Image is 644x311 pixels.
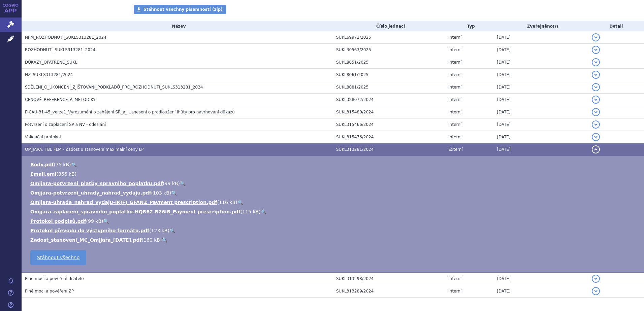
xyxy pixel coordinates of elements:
[448,110,461,114] span: Interní
[30,237,142,243] a: Zadost_stanoveni_MC_Omjjara_[DATE].pdf
[25,276,84,281] span: Plné moci a pověření držitele
[153,190,169,196] span: 103 kB
[30,199,637,206] li: ( )
[592,287,600,295] button: detail
[30,200,217,205] a: Omjjara-uhrada_nahrad_vydaju-IKJFJ_GFANZ_Payment prescription.pdf
[592,58,600,66] button: detail
[151,228,168,233] span: 123 kB
[134,5,226,14] a: Stáhnout všechny písemnosti (zip)
[588,21,644,31] th: Detail
[171,190,177,196] a: 🔍
[165,181,178,186] span: 99 kB
[143,7,223,12] span: Stáhnout všechny písemnosti (zip)
[592,83,600,91] button: detail
[553,24,558,29] abbr: (?)
[333,21,445,31] th: Číslo jednací
[592,108,600,116] button: detail
[493,81,588,94] td: [DATE]
[25,110,235,114] span: F-CAU-31-45_verze1_Vyrozumění o zahájení SŘ_a_ Usnesení o prodloužení lhůty pro navrhování důkazů
[30,218,637,224] li: ( )
[25,135,61,139] span: Validační protokol
[30,228,149,233] a: Protokol převodu do výstupního formátu.pdf
[592,275,600,283] button: detail
[30,190,151,196] a: Omjjara-potvrzeni_uhrady_nahrad_vydaju.pdf
[88,218,101,224] span: 99 kB
[592,133,600,141] button: detail
[493,44,588,56] td: [DATE]
[333,118,445,131] td: SUKL315466/2024
[58,171,75,177] span: 866 kB
[592,33,600,41] button: detail
[333,143,445,156] td: SUKL313281/2024
[448,97,461,102] span: Interní
[333,69,445,81] td: SUKL8061/2025
[493,106,588,118] td: [DATE]
[493,118,588,131] td: [DATE]
[493,56,588,69] td: [DATE]
[448,276,461,281] span: Interní
[30,208,637,215] li: ( )
[333,94,445,106] td: SUKL328072/2024
[30,237,637,243] li: ( )
[30,180,637,187] li: ( )
[448,289,461,293] span: Interní
[25,85,203,90] span: SDĚLENÍ_O_UKONČENÍ_ZJIŠŤOVÁNÍ_PODKLADŮ_PRO_ROZHODNUTÍ_SUKLS313281_2024
[56,162,69,167] span: 75 kB
[493,272,588,285] td: [DATE]
[333,44,445,56] td: SUKL30563/2025
[30,171,637,177] li: ( )
[592,71,600,79] button: detail
[493,31,588,44] td: [DATE]
[30,171,56,177] a: Email.eml
[30,250,86,265] a: Stáhnout všechno
[493,131,588,143] td: [DATE]
[143,237,160,243] span: 160 kB
[592,96,600,104] button: detail
[493,285,588,298] td: [DATE]
[25,47,95,52] span: ROZHODNUTÍ_SUKLS313281_2024
[30,209,240,214] a: Omjjara-zaplaceni_spravniho_poplatku-HQR62-R26IB_Payment prescription.pdf
[30,162,54,167] a: Body.pdf
[592,46,600,54] button: detail
[22,21,333,31] th: Název
[448,35,461,40] span: Interní
[493,21,588,31] th: Zveřejněno
[103,218,109,224] a: 🔍
[448,60,461,65] span: Interní
[493,94,588,106] td: [DATE]
[30,181,163,186] a: Omjjara-potvrzeni_platby_spravniho_poplatku.pdf
[448,147,462,152] span: Externí
[71,162,77,167] a: 🔍
[261,209,266,214] a: 🔍
[333,31,445,44] td: SUKL69972/2025
[333,272,445,285] td: SUKL313298/2024
[30,218,86,224] a: Protokol podpisů.pdf
[448,85,461,90] span: Interní
[169,228,175,233] a: 🔍
[30,227,637,234] li: ( )
[180,181,186,186] a: 🔍
[25,147,144,152] span: OMJJARA, TBL FLM - Žádost o stanovení maximální ceny LP
[448,47,461,52] span: Interní
[219,200,235,205] span: 116 kB
[333,131,445,143] td: SUKL315476/2024
[445,21,493,31] th: Typ
[493,143,588,156] td: [DATE]
[333,106,445,118] td: SUKL315480/2024
[25,122,106,127] span: Potvrzení o zaplacení SP a NV - odeslání
[448,72,461,77] span: Interní
[25,289,74,293] span: Plné moci a pověření ZP
[333,56,445,69] td: SUKL8051/2025
[333,285,445,298] td: SUKL313289/2024
[237,200,243,205] a: 🔍
[448,135,461,139] span: Interní
[25,97,96,102] span: CENOVÉ_REFERENCE_A_METODIKY
[30,189,637,196] li: ( )
[448,122,461,127] span: Interní
[493,69,588,81] td: [DATE]
[25,60,77,65] span: DŮKAZY_OPATŘENÉ_SÚKL
[592,145,600,153] button: detail
[162,237,167,243] a: 🔍
[30,161,637,168] li: ( )
[25,72,73,77] span: HZ_SUKLS313281/2024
